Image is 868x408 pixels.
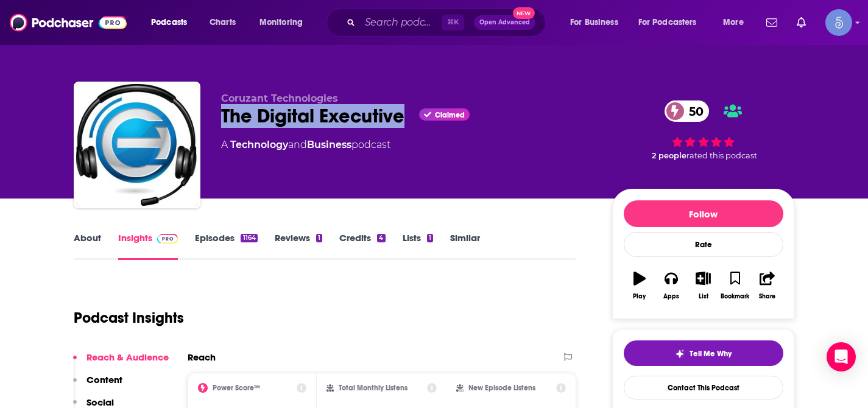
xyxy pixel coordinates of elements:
span: More [723,14,744,31]
button: Reach & Audience [73,351,169,374]
input: Search podcasts, credits, & more... [360,13,442,32]
div: Open Intercom Messenger [827,342,856,371]
span: ⌘ K [442,15,464,30]
a: Similar [450,232,480,260]
div: 4 [377,234,385,242]
span: 50 [677,100,710,122]
h2: Total Monthly Listens [339,384,408,392]
button: open menu [143,13,203,32]
h2: Reach [188,351,216,363]
div: 1 [316,234,322,242]
span: For Business [570,14,618,31]
span: Coruzant Technologies [221,93,338,104]
button: Show profile menu [825,9,852,36]
div: Rate [624,232,783,257]
a: Lists1 [403,232,433,260]
div: Apps [663,293,679,300]
span: Monitoring [259,14,303,31]
div: Share [759,293,775,300]
img: tell me why sparkle [675,349,685,359]
span: and [288,139,307,150]
button: open menu [630,13,715,32]
div: 1164 [241,234,257,242]
button: open menu [715,13,759,32]
div: List [699,293,708,300]
a: Episodes1164 [195,232,257,260]
div: Bookmark [721,293,749,300]
img: User Profile [825,9,852,36]
button: Bookmark [719,264,751,308]
a: Business [307,139,351,150]
img: Podchaser Pro [157,234,178,244]
div: 50 2 peoplerated this podcast [612,93,795,168]
img: Podchaser - Follow, Share and Rate Podcasts [10,11,127,34]
a: Contact This Podcast [624,376,783,399]
span: Charts [210,14,236,31]
button: Apps [655,264,687,308]
a: Show notifications dropdown [761,12,782,33]
span: 2 people [652,151,686,160]
a: Credits4 [339,232,385,260]
a: Charts [202,13,243,32]
button: Play [624,264,655,308]
button: open menu [251,13,319,32]
p: Social [86,396,114,408]
div: A podcast [221,138,390,152]
div: Play [633,293,646,300]
span: For Podcasters [638,14,697,31]
button: Share [751,264,783,308]
a: Technology [230,139,288,150]
a: Reviews1 [275,232,322,260]
button: tell me why sparkleTell Me Why [624,340,783,366]
span: Claimed [435,112,465,118]
span: Tell Me Why [690,349,732,359]
div: 1 [427,234,433,242]
span: Podcasts [151,14,187,31]
h2: New Episode Listens [468,384,535,392]
a: Show notifications dropdown [792,12,811,33]
a: 50 [665,100,710,122]
button: Follow [624,200,783,227]
span: Open Advanced [479,19,530,26]
span: New [513,7,535,19]
p: Reach & Audience [86,351,169,363]
h2: Power Score™ [213,384,260,392]
button: Open AdvancedNew [474,15,535,30]
h1: Podcast Insights [74,309,184,327]
div: Search podcasts, credits, & more... [338,9,557,37]
button: open menu [562,13,633,32]
button: List [687,264,719,308]
span: rated this podcast [686,151,757,160]
img: The Digital Executive [76,84,198,206]
a: InsightsPodchaser Pro [118,232,178,260]
button: Content [73,374,122,396]
p: Content [86,374,122,385]
span: Logged in as Spiral5-G1 [825,9,852,36]
a: About [74,232,101,260]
